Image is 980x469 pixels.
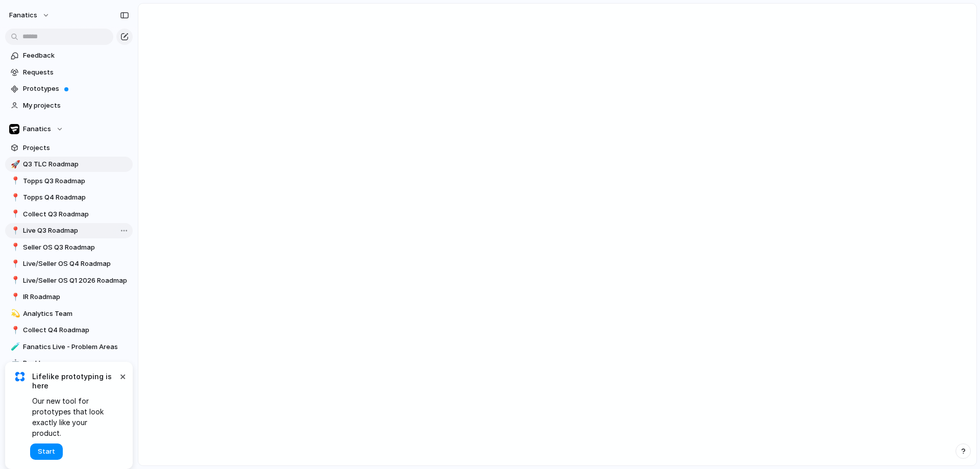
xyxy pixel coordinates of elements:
span: Seller OS Q3 Roadmap [23,242,129,253]
div: 📍 [11,325,18,336]
a: My projects [5,98,133,113]
a: Projects [5,140,133,156]
button: 📍 [9,209,19,219]
button: Dismiss [116,370,129,382]
div: 📍 [11,225,18,237]
span: Collect Q3 Roadmap [23,209,129,219]
button: 📍 [9,292,19,302]
a: 💫Analytics Team [5,306,133,322]
button: 🤖 [9,358,19,368]
div: 📍 [11,208,18,220]
span: Live Q3 Roadmap [23,226,129,236]
div: 🧪 [11,341,18,353]
a: 📍Topps Q4 Roadmap [5,190,133,205]
a: 📍Topps Q3 Roadmap [5,174,133,189]
span: Fanatics Live - Problem Areas [23,342,129,352]
span: Live/Seller OS Q1 2026 Roadmap [23,276,129,286]
a: 🤖Backlog [5,356,133,371]
span: Collect Q4 Roadmap [23,325,129,335]
a: 📍Live/Seller OS Q1 2026 Roadmap [5,273,133,288]
div: 🚀 [11,159,18,170]
a: Prototypes [5,81,133,96]
div: 📍 [11,192,18,204]
a: 🚀Q3 TLC Roadmap [5,157,133,172]
button: 🧪 [9,342,19,352]
button: 📍 [9,276,19,286]
span: Fanatics [23,124,51,134]
span: Backlog [23,358,129,368]
span: Analytics Team [23,309,129,319]
button: 📍 [9,242,19,253]
button: 📍 [9,226,19,236]
span: My projects [23,101,129,111]
span: Our new tool for prototypes that look exactly like your product. [32,396,117,438]
button: Fanatics [5,121,133,137]
span: Lifelike prototyping is here [32,372,117,390]
span: Projects [23,143,129,153]
div: 📍 [11,258,18,270]
button: fanatics [5,7,55,23]
span: Topps Q3 Roadmap [23,176,129,186]
div: 🤖 [11,358,18,369]
span: Feedback [23,51,129,61]
button: 💫 [9,309,19,319]
a: Requests [5,65,133,80]
button: 📍 [9,192,19,203]
a: 📍IR Roadmap [5,289,133,305]
a: 📍Collect Q3 Roadmap [5,207,133,222]
span: Topps Q4 Roadmap [23,192,129,203]
a: 📍Live Q3 Roadmap [5,223,133,238]
a: 📍Live/Seller OS Q4 Roadmap [5,256,133,271]
span: IR Roadmap [23,292,129,302]
div: 📍 [11,175,18,187]
button: 📍 [9,259,19,269]
a: 📍Collect Q4 Roadmap [5,323,133,338]
span: Q3 TLC Roadmap [23,159,129,169]
a: 📍Seller OS Q3 Roadmap [5,240,133,255]
button: 📍 [9,176,19,186]
div: 📍 [11,241,18,253]
button: 🚀 [9,159,19,169]
span: Prototypes [23,84,129,94]
span: Start [38,447,55,457]
div: 📍 [11,291,18,303]
a: 🧪Fanatics Live - Problem Areas [5,339,133,355]
button: Start [30,443,63,460]
span: Requests [23,67,129,78]
a: Feedback [5,48,133,63]
div: 💫 [11,308,18,319]
span: fanatics [9,10,37,20]
span: Live/Seller OS Q4 Roadmap [23,259,129,269]
button: 📍 [9,325,19,335]
div: 📍 [11,275,18,286]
